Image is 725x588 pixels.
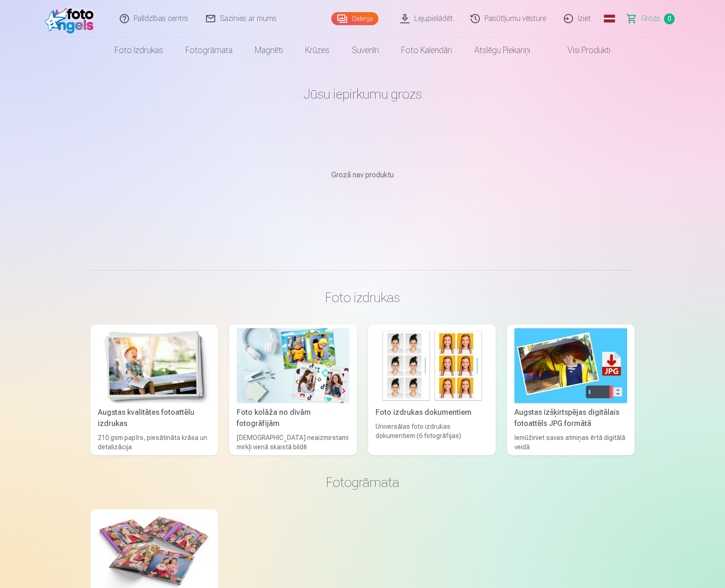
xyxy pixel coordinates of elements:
[331,12,378,25] a: Galerija
[463,37,541,63] a: Atslēgu piekariņi
[98,289,627,306] h3: Foto izdrukas
[507,324,635,455] a: Augstas izšķirtspējas digitālais fotoattēls JPG formātāAugstas izšķirtspējas digitālais fotoattēl...
[376,328,488,403] img: Foto izdrukas dokumentiem
[244,37,294,63] a: Magnēti
[641,13,660,24] span: Grozs
[98,513,211,588] img: Personalizēta fotogrāmata 27x27 cm
[368,324,496,455] a: Foto izdrukas dokumentiemFoto izdrukas dokumentiemUniversālas foto izdrukas dokumentiem (6 fotogr...
[390,37,463,63] a: Foto kalendāri
[372,407,492,418] div: Foto izdrukas dokumentiem
[174,37,244,63] a: Fotogrāmata
[233,407,353,429] div: Foto kolāža no divām fotogrāfijām
[372,422,492,452] div: Universālas foto izdrukas dokumentiem (6 fotogrāfijas)
[90,169,635,181] p: Grozā nav produktu
[94,433,214,452] div: 210 gsm papīrs, piesātināta krāsa un detalizācija
[294,37,341,63] a: Krūzes
[233,433,353,452] div: [DEMOGRAPHIC_DATA] neaizmirstami mirkļi vienā skaistā bildē
[94,407,214,429] div: Augstas kvalitātes fotoattēlu izdrukas
[514,328,627,403] img: Augstas izšķirtspējas digitālais fotoattēls JPG formātā
[98,474,627,491] h3: Fotogrāmata
[664,14,675,24] span: 0
[341,37,390,63] a: Suvenīri
[229,324,357,455] a: Foto kolāža no divām fotogrāfijāmFoto kolāža no divām fotogrāfijām[DEMOGRAPHIC_DATA] neaizmirstam...
[45,4,98,34] img: /fa1
[103,37,174,63] a: Foto izdrukas
[98,328,211,403] img: Augstas kvalitātes fotoattēlu izdrukas
[90,86,635,102] h1: Jūsu iepirkumu grozs
[511,407,631,429] div: Augstas izšķirtspējas digitālais fotoattēls JPG formātā
[237,328,349,403] img: Foto kolāža no divām fotogrāfijām
[511,433,631,452] div: Iemūžiniet savas atmiņas ērtā digitālā veidā
[541,37,622,63] a: Visi produkti
[90,324,218,455] a: Augstas kvalitātes fotoattēlu izdrukasAugstas kvalitātes fotoattēlu izdrukas210 gsm papīrs, piesā...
